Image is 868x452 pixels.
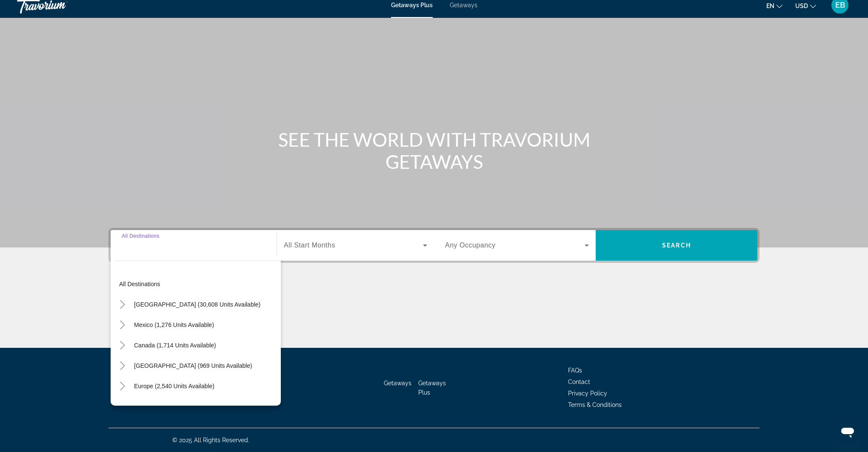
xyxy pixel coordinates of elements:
[391,2,433,9] a: Getaways Plus
[130,317,218,333] button: Mexico (1,276 units available)
[130,378,219,394] button: Europe (2,540 units available)
[568,390,607,397] a: Privacy Policy
[274,128,594,173] h1: SEE THE WORLD WITH TRAVORIUM GETAWAYS
[115,297,130,312] button: Toggle United States (30,608 units available)
[130,399,257,414] button: [GEOGRAPHIC_DATA] (211 units available)
[115,399,130,414] button: Toggle Australia (211 units available)
[130,358,257,373] button: [GEOGRAPHIC_DATA] (969 units available)
[172,437,249,443] span: © 2025 All Rights Reserved.
[134,321,214,328] span: Mexico (1,276 units available)
[384,380,411,387] a: Getaways
[834,418,861,445] iframe: Button to launch messaging window
[450,2,477,9] a: Getaways
[134,383,214,389] span: Europe (2,540 units available)
[115,318,130,333] button: Toggle Mexico (1,276 units available)
[568,378,590,385] a: Contact
[418,380,446,396] a: Getaways Plus
[115,358,130,373] button: Toggle Caribbean & Atlantic Islands (969 units available)
[134,342,216,349] span: Canada (1,714 units available)
[284,242,335,249] span: All Start Months
[795,3,808,9] span: USD
[130,338,220,353] button: Canada (1,714 units available)
[130,297,265,312] button: [GEOGRAPHIC_DATA] (30,608 units available)
[568,401,622,408] a: Terms & Conditions
[766,3,774,9] span: en
[122,233,160,239] span: All Destinations
[115,379,130,394] button: Toggle Europe (2,540 units available)
[111,230,757,261] div: Search widget
[445,242,496,249] span: Any Occupancy
[835,1,845,9] span: EB
[134,362,252,369] span: [GEOGRAPHIC_DATA] (969 units available)
[596,230,757,261] button: Search
[568,367,582,374] a: FAQs
[134,301,260,308] span: [GEOGRAPHIC_DATA] (30,608 units available)
[119,281,160,287] span: All destinations
[662,242,691,249] span: Search
[115,276,281,292] button: All destinations
[115,338,130,353] button: Toggle Canada (1,714 units available)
